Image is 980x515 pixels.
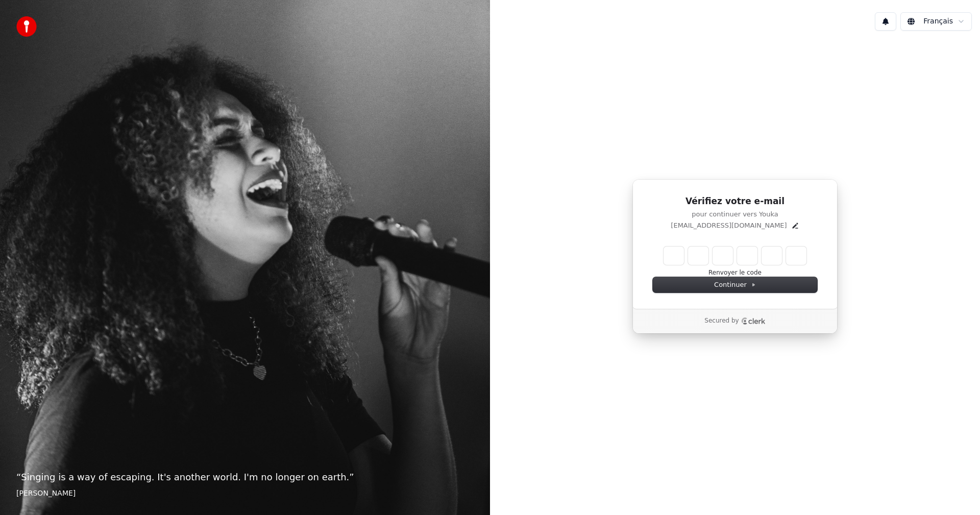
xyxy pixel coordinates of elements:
[704,317,739,325] p: Secured by
[653,277,817,292] button: Continuer
[16,488,474,499] footer: [PERSON_NAME]
[741,317,766,325] a: Clerk logo
[791,222,799,230] button: Edit
[653,210,817,219] p: pour continuer vers Youka
[653,195,817,208] h1: Vérifiez votre e-mail
[16,16,37,37] img: youka
[664,247,806,265] input: Enter verification code
[708,269,762,277] button: Renvoyer le code
[671,221,787,230] p: [EMAIL_ADDRESS][DOMAIN_NAME]
[714,280,756,289] span: Continuer
[16,470,474,484] p: “ Singing is a way of escaping. It's another world. I'm no longer on earth. ”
